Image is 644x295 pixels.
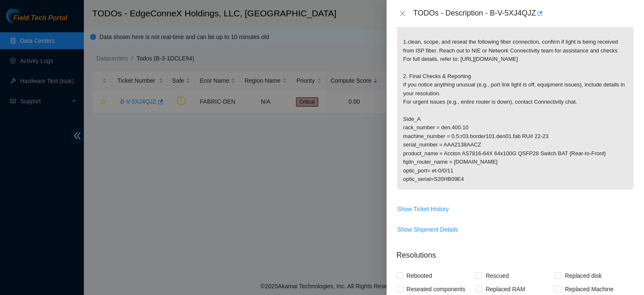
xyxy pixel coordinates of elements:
span: Replaced disk [561,269,605,282]
p: Resolutions [397,243,634,261]
p: Please reach out to Network Connectivty team to suspend port prior to working this ticket. Safe t... [397,6,634,190]
button: Show Shipment Details [397,223,459,236]
span: Rebooted [403,269,436,282]
span: Rescued [482,269,512,282]
span: close [399,10,406,17]
button: Close [397,10,408,18]
span: Show Ticket History [397,204,449,214]
div: TODOs - Description - B-V-5XJ4QJZ [413,7,634,20]
span: Show Shipment Details [397,225,458,234]
button: Show Ticket History [397,202,449,216]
